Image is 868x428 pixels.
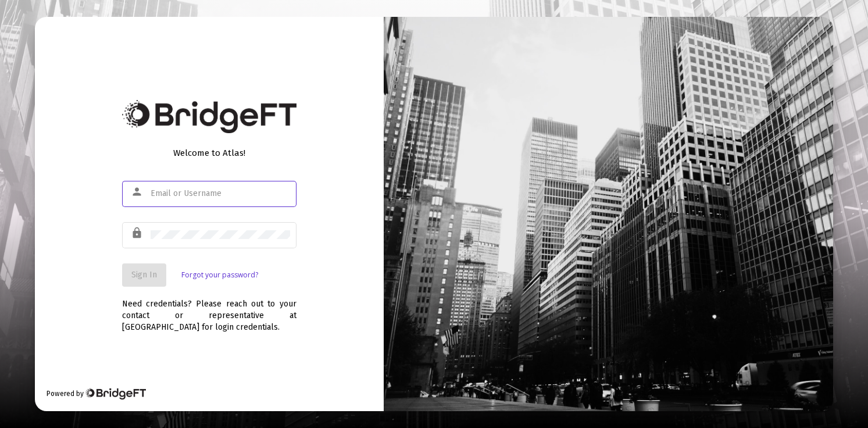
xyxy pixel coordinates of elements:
div: Welcome to Atlas! [122,147,297,159]
div: Powered by [47,388,146,400]
span: Sign In [131,270,157,280]
mat-icon: person [131,185,145,199]
mat-icon: lock [131,226,145,240]
img: Bridge Financial Technology Logo [122,100,297,133]
input: Email or Username [151,189,290,198]
button: Sign In [122,263,166,287]
img: Bridge Financial Technology Logo [85,388,146,400]
a: Forgot your password? [181,269,258,281]
div: Need credentials? Please reach out to your contact or representative at [GEOGRAPHIC_DATA] for log... [122,287,297,333]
